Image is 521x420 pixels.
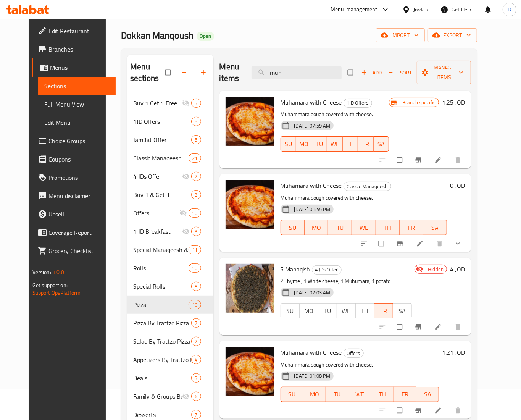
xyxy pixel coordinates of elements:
[133,410,191,419] span: Desserts
[281,387,303,402] button: SU
[179,209,187,217] svg: Inactive section
[32,168,116,187] a: Promotions
[32,267,51,277] span: Version:
[127,131,213,149] div: Jam3at Offer5
[284,389,300,400] span: SU
[410,402,428,419] button: Branch-specific-item
[434,407,444,414] a: Edit menu item
[344,349,363,358] span: Offers
[303,305,315,317] span: MO
[127,241,213,259] div: Special Manaqeesh & Pies11
[400,220,423,235] button: FR
[191,392,201,401] div: items
[48,191,110,200] span: Menu disclaimer
[32,205,116,223] a: Upsell
[337,303,356,318] button: WE
[284,305,297,317] span: SU
[281,360,439,370] p: Muhammara dough covered with cheese.
[281,136,296,152] button: SU
[192,118,200,125] span: 5
[392,153,408,167] span: Select to update
[133,190,191,199] span: Buy 1 & Get 1
[393,303,412,318] button: SA
[379,222,397,233] span: TH
[133,337,191,346] span: Salad By Trattzo Pizza
[48,45,110,54] span: Branches
[191,373,201,383] div: items
[192,228,200,235] span: 9
[191,318,201,328] div: items
[348,387,371,402] button: WE
[133,318,191,328] span: Pizza By Trattzo Pizza
[305,220,328,235] button: MO
[32,58,116,77] a: Menus
[340,305,353,317] span: WE
[226,264,274,313] img: 5 Manaqish
[299,139,309,150] span: MO
[281,303,300,318] button: SU
[38,95,116,113] a: Full Menu View
[191,227,201,236] div: items
[329,389,345,400] span: TU
[133,245,189,254] span: Special Manaqeesh & Pies
[281,263,310,275] span: 5 Manaqish
[192,173,200,180] span: 2
[361,68,382,77] span: Add
[32,280,68,290] span: Get support on:
[327,136,343,152] button: WE
[226,180,274,229] img: Muhamara with Cheese
[450,318,468,335] button: delete
[361,139,371,150] span: FR
[413,5,428,14] div: Jordan
[32,223,116,242] a: Coverage Report
[182,173,190,180] svg: Inactive section
[281,180,342,191] span: Muhamara with Cheese
[192,338,200,345] span: 2
[281,97,342,108] span: Muhamara with Cheese
[434,323,444,331] a: Edit menu item
[44,100,110,109] span: Full Menu View
[226,347,274,396] img: Muhamara with Cheese
[376,28,425,42] button: import
[44,81,110,90] span: Sections
[371,387,394,402] button: TH
[127,259,213,277] div: Rolls10
[38,113,116,132] a: Edit Menu
[127,149,213,167] div: Classic Manaqeesh21
[312,265,342,275] div: 4 JDs Offer
[374,236,390,251] span: Select to update
[191,190,201,199] div: items
[315,139,324,150] span: TU
[127,94,213,112] div: Buy 1 Get 1 Free3
[189,300,201,309] div: items
[291,206,334,213] span: [DATE] 01:45 PM
[291,372,334,380] span: [DATE] 01:08 PM
[189,265,200,272] span: 10
[127,112,213,131] div: 1JD Offers5
[410,152,428,168] button: Branch-specific-item
[191,282,201,291] div: items
[321,305,334,317] span: TU
[344,99,372,108] div: 1JD Offers
[291,122,334,129] span: [DATE] 07:59 AM
[192,356,200,363] span: 4
[133,300,189,309] div: Pizza
[127,369,213,387] div: Deals3
[382,31,419,40] span: import
[189,210,200,217] span: 10
[192,283,200,290] span: 8
[442,97,465,108] h6: 1.25 JOD
[416,240,425,247] a: Edit menu item
[32,40,116,58] a: Branches
[189,301,200,309] span: 10
[403,222,420,233] span: FR
[226,97,274,146] img: Muhamara with Cheese
[377,305,390,317] span: FR
[299,303,318,318] button: MO
[133,355,191,364] span: Appetizers By Trattzo Pizza
[508,5,511,14] span: B
[32,22,116,40] a: Edit Restaurant
[189,155,200,162] span: 21
[343,136,358,152] button: TH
